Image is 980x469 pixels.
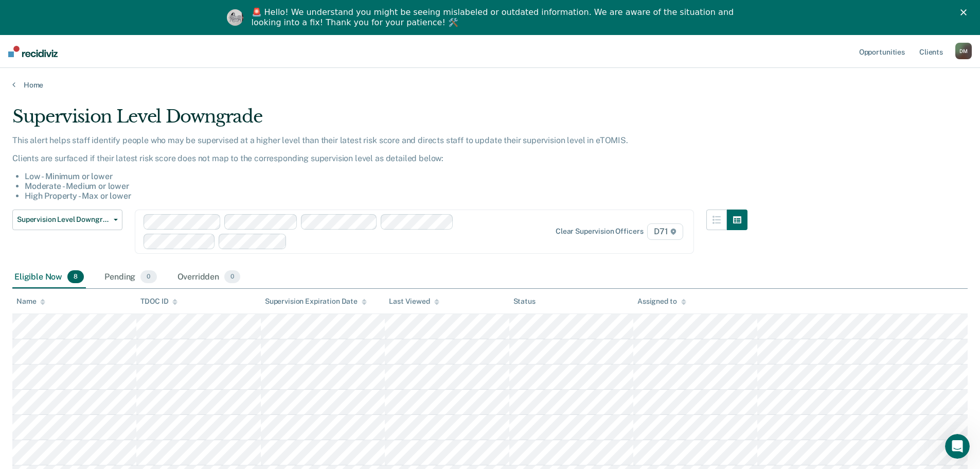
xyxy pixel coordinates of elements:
[12,153,747,163] p: Clients are surfaced if their latest risk score does not map to the corresponding supervision lev...
[16,297,45,306] div: Name
[12,266,86,289] div: Eligible Now8
[8,46,58,57] img: Recidiviz
[12,106,747,135] div: Supervision Level Downgrade
[556,227,643,236] div: Clear supervision officers
[25,181,747,191] li: Moderate - Medium or lower
[12,80,968,90] a: Home
[955,43,972,59] button: DM
[637,297,686,306] div: Assigned to
[252,7,737,28] div: 🚨 Hello! We understand you might be seeing mislabeled or outdated information. We are aware of th...
[224,270,240,284] span: 0
[140,297,177,306] div: TDOC ID
[25,171,747,181] li: Low - Minimum or lower
[17,215,110,224] span: Supervision Level Downgrade
[917,35,945,68] a: Clients
[175,266,243,289] div: Overridden0
[513,297,536,306] div: Status
[227,9,243,26] img: Profile image for Kim
[12,135,747,145] p: This alert helps staff identify people who may be supervised at a higher level than their latest ...
[102,266,158,289] div: Pending0
[12,210,122,230] button: Supervision Level Downgrade
[960,9,971,15] div: Close
[945,434,970,459] iframe: Intercom live chat
[265,297,367,306] div: Supervision Expiration Date
[25,191,747,201] li: High Property - Max or lower
[389,297,439,306] div: Last Viewed
[955,43,972,59] div: D M
[67,270,84,284] span: 8
[857,35,907,68] a: Opportunities
[140,270,156,284] span: 0
[647,223,683,240] span: D71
